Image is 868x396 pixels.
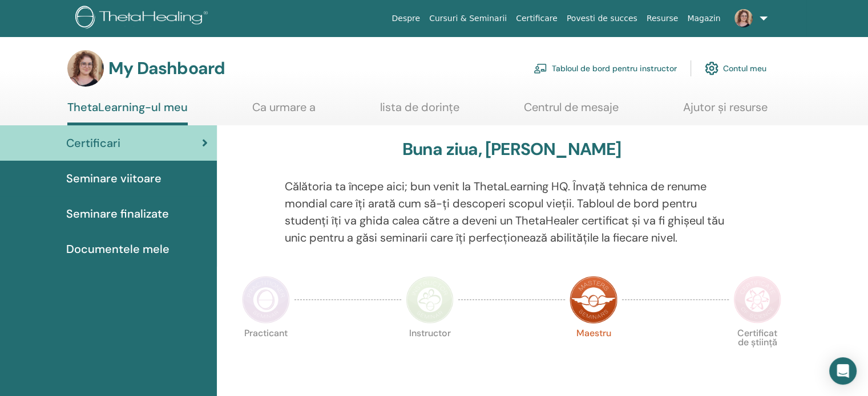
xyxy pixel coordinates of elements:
a: lista de dorințe [380,100,459,123]
a: Magazin [683,8,725,29]
span: Certificari [66,134,120,152]
img: default.jpg [734,9,753,27]
img: cog.svg [705,59,718,78]
h3: Buna ziua, [PERSON_NAME] [402,139,621,160]
a: Ca urmare a [252,100,316,123]
a: Despre [387,8,425,29]
div: Open Intercom Messenger [829,357,857,385]
a: Centrul de mesaje [524,100,619,123]
p: Instructor [406,329,454,377]
a: Certificare [511,8,562,29]
span: Seminare finalizate [66,205,169,222]
p: Maestru [570,329,617,377]
span: Documentele mele [66,240,169,258]
a: Ajutor și resurse [683,100,768,123]
img: logo.png [75,6,212,31]
p: Practicant [242,329,290,377]
p: Certificat de știință [733,329,781,377]
a: Tabloul de bord pentru instructor [534,56,677,81]
img: Master [570,276,617,324]
a: Contul meu [705,56,766,81]
img: chalkboard-teacher.svg [534,63,547,74]
img: default.jpg [67,50,104,87]
img: Certificate of Science [733,276,781,324]
img: Instructor [406,276,454,324]
a: Cursuri & Seminarii [425,8,511,29]
span: Seminare viitoare [66,170,162,187]
h3: My Dashboard [108,58,225,79]
a: ThetaLearning-ul meu [67,100,188,125]
a: Resurse [642,8,683,29]
p: Călătoria ta începe aici; bun venit la ThetaLearning HQ. Învață tehnica de renume mondial care îț... [285,178,739,246]
img: Practitioner [242,276,290,324]
a: Povesti de succes [562,8,642,29]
